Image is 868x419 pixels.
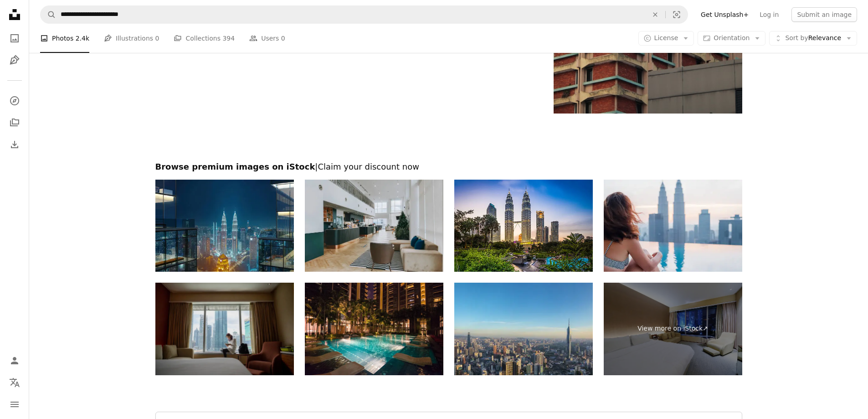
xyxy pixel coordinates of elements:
[5,352,24,370] a: Log in / Sign up
[5,29,24,47] a: Photos
[305,180,443,272] img: interior of reception co sharing office cafe area lot in day time
[454,180,593,272] img: Kuala Lumpur KLCC Park Petronas Towers illuminated at sunset Malaysia
[5,135,24,154] a: Download History
[645,6,665,23] button: Clear
[281,33,285,43] span: 0
[5,114,24,132] a: Collections
[174,24,235,53] a: Collections 394
[222,33,235,43] span: 394
[249,24,285,53] a: Users 0
[604,180,742,272] img: Lonely woman in swimsuit sitting on sanbed next to infinity pool enjojing two skyscrapers tower t...
[5,92,24,110] a: Explore
[41,6,56,23] button: Search Unsplash
[714,34,750,41] span: Orientation
[5,5,24,26] a: Home — Unsplash
[666,6,688,23] button: Visual search
[695,7,754,22] a: Get Unsplash+
[654,34,678,41] span: License
[5,373,24,392] button: Language
[104,24,159,53] a: Illustrations 0
[155,161,742,172] h2: Browse premium images on iStock
[769,31,857,46] button: Sort byRelevance
[5,395,24,414] button: Menu
[785,34,808,41] span: Sort by
[5,51,24,69] a: Illustrations
[698,31,765,46] button: Orientation
[315,162,419,171] span: | Claim your discount now
[754,7,784,22] a: Log in
[785,34,841,43] span: Relevance
[155,283,294,375] img: Portrait of An Asian tourist woman using smartphone in hotel room after check-in - Solo Travel co...
[155,180,294,272] img: Modern high-end apartment or office with beautiful night city view
[305,283,443,375] img: Swimming Pool at Night in Kuala Lumpur (Malaysia)
[791,7,857,22] button: Submit an image
[604,283,742,375] a: View more on iStock↗
[155,33,159,43] span: 0
[40,5,688,24] form: Find visuals sitewide
[454,283,593,375] img: Panorama aerial view of Kuala Lumpur cityscape
[638,31,694,46] button: License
